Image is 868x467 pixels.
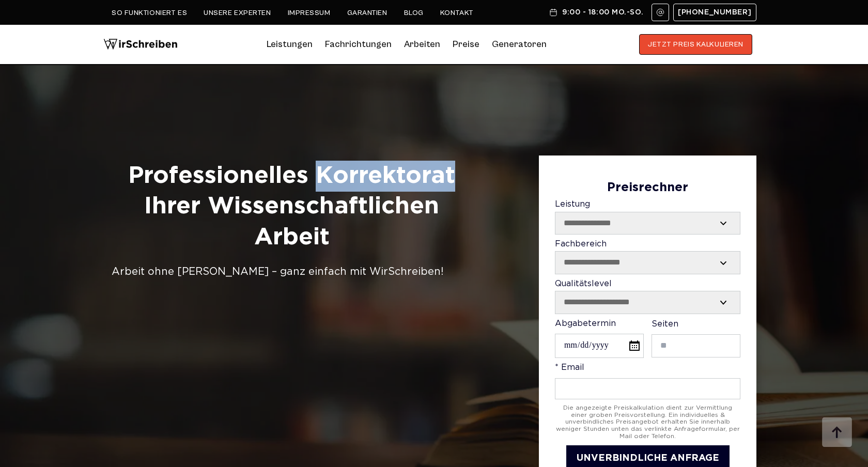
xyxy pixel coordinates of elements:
[639,34,752,55] button: JETZT PREIS KALKULIEREN
[555,240,740,274] label: Fachbereich
[555,212,740,234] select: Leistung
[577,454,719,462] span: UNVERBINDLICHE ANFRAGE
[112,263,472,280] div: Arbeit ohne [PERSON_NAME] – ganz einfach mit WirSchreiben!
[288,9,331,17] a: Impressum
[112,161,472,253] h1: Professionelles Korrektorat Ihrer Wissenschaftlichen Arbeit
[652,320,678,328] span: Seiten
[555,181,740,195] div: Preisrechner
[112,9,187,17] a: So funktioniert es
[492,36,547,53] a: Generatoren
[555,363,740,399] label: * Email
[453,39,479,50] a: Preise
[673,4,756,21] a: [PHONE_NUMBER]
[555,334,644,358] input: Abgabetermin
[103,34,178,55] img: logo wirschreiben
[549,8,558,17] img: Schedule
[404,36,440,53] a: Arbeiten
[267,36,313,53] a: Leistungen
[555,291,740,313] select: Qualitätslevel
[822,417,853,448] img: button top
[562,8,643,17] span: 9:00 - 18:00 Mo.-So.
[555,200,740,235] label: Leistung
[204,9,271,17] a: Unsere Experten
[555,319,644,359] label: Abgabetermin
[347,9,388,17] a: Garantien
[555,252,740,273] select: Fachbereich
[404,9,424,17] a: Blog
[325,36,392,53] a: Fachrichtungen
[440,9,474,17] a: Kontakt
[656,8,664,17] img: Email
[678,8,752,17] span: [PHONE_NUMBER]
[555,279,740,314] label: Qualitätslevel
[555,404,740,440] div: Die angezeigte Preiskalkulation dient zur Vermittlung einer groben Preisvorstellung. Ein individu...
[555,378,740,399] input: * Email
